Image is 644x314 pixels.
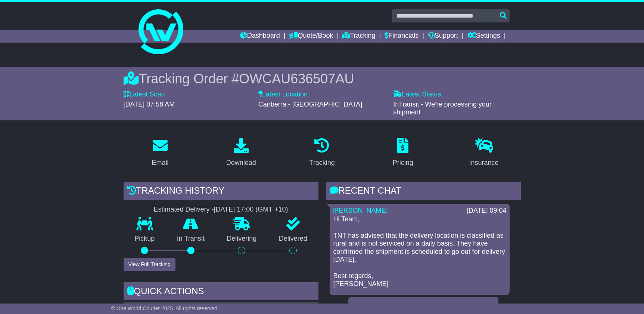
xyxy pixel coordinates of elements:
[467,30,500,43] a: Settings
[214,206,288,214] div: [DATE] 17:00 (GMT +10)
[469,158,499,168] div: Insurance
[240,30,280,43] a: Dashboard
[124,71,521,87] div: Tracking Order #
[258,101,362,108] span: Canberra - [GEOGRAPHIC_DATA]
[216,235,268,243] p: Delivering
[289,30,333,43] a: Quote/Book
[124,101,175,108] span: [DATE] 07:58 AM
[326,182,521,202] div: RECENT CHAT
[388,135,418,170] a: Pricing
[304,135,339,170] a: Tracking
[124,235,166,243] p: Pickup
[393,158,413,168] div: Pricing
[333,207,388,214] a: [PERSON_NAME]
[467,207,507,215] div: [DATE] 09:04
[393,101,492,116] span: InTransit - We're processing your shipment
[258,90,308,99] label: Latest Location
[268,235,318,243] p: Delivered
[124,90,165,99] label: Latest Scan
[124,258,175,271] button: View Full Tracking
[464,135,504,170] a: Insurance
[166,235,216,243] p: In Transit
[309,158,335,168] div: Tracking
[147,135,173,170] a: Email
[333,215,506,288] p: Hi Team, TNT has advised that the delivery location is classified as rural and is not serviced on...
[124,206,318,214] div: Estimated Delivery -
[152,158,168,168] div: Email
[124,282,318,302] div: Quick Actions
[428,30,458,43] a: Support
[342,30,375,43] a: Tracking
[385,30,419,43] a: Financials
[221,135,261,170] a: Download
[111,305,219,311] span: © One World Courier 2025. All rights reserved.
[239,71,354,86] span: OWCAU636507AU
[393,90,441,99] label: Latest Status
[124,182,318,202] div: Tracking history
[226,158,256,168] div: Download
